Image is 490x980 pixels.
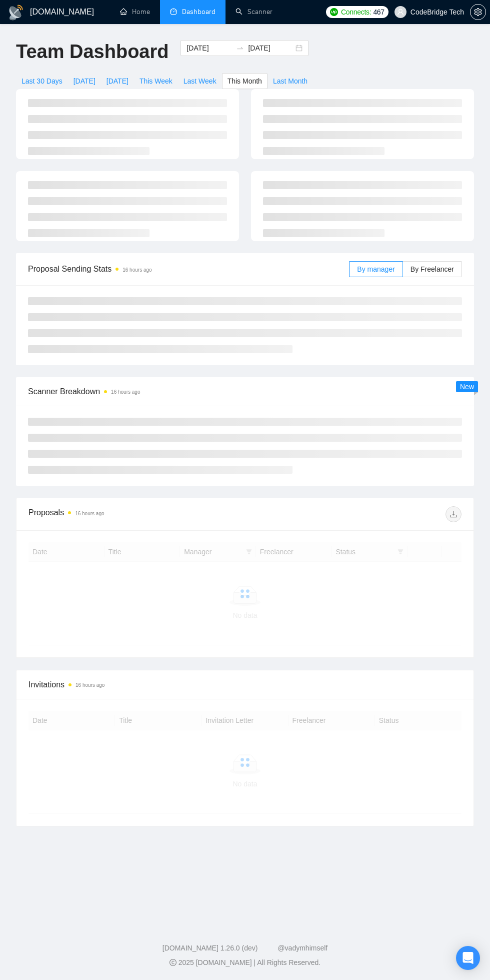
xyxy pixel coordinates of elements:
[101,73,134,89] button: [DATE]
[28,506,245,522] div: Proposals
[73,76,95,87] span: [DATE]
[68,73,101,89] button: [DATE]
[456,946,480,970] div: Open Intercom Messenger
[341,7,371,18] span: Connects:
[8,957,482,968] div: 2025 [DOMAIN_NAME] | All Rights Reserved.
[16,73,68,89] button: Last 30 Days
[21,76,62,87] span: Last 30 Days
[16,40,168,64] h1: Team Dashboard
[470,8,486,16] a: setting
[248,43,293,54] input: End date
[75,511,104,516] time: 16 hours ago
[28,263,349,275] span: Proposal Sending Stats
[28,678,461,691] span: Invitations
[169,959,176,966] span: copyright
[273,76,307,87] span: Last Month
[134,73,178,89] button: This Week
[182,8,215,16] span: Dashboard
[222,73,267,89] button: This Month
[373,7,384,18] span: 467
[470,8,485,16] span: setting
[397,9,404,16] span: user
[170,8,177,15] span: dashboard
[75,682,104,688] time: 16 hours ago
[460,383,474,391] span: New
[357,265,394,273] span: By manager
[410,265,454,273] span: By Freelancer
[111,389,140,395] time: 16 hours ago
[330,8,338,16] img: upwork-logo.png
[267,73,313,89] button: Last Month
[183,76,216,87] span: Last Week
[139,76,172,87] span: This Week
[178,73,222,89] button: Last Week
[186,43,232,54] input: Start date
[8,5,24,21] img: logo
[227,76,262,87] span: This Month
[162,944,258,952] a: [DOMAIN_NAME] 1.26.0 (dev)
[106,76,128,87] span: [DATE]
[236,44,244,52] span: swap-right
[28,385,462,398] span: Scanner Breakdown
[235,8,272,16] a: searchScanner
[470,4,486,20] button: setting
[120,8,150,16] a: homeHome
[122,267,151,273] time: 16 hours ago
[277,944,327,952] a: @vadymhimself
[236,44,244,52] span: to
